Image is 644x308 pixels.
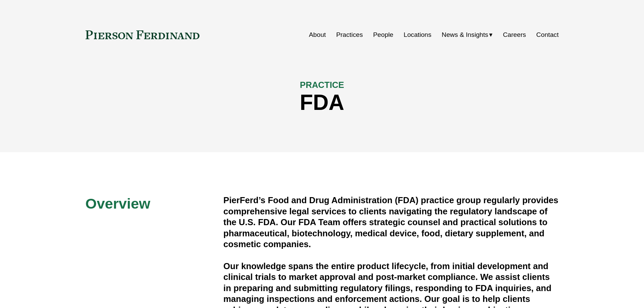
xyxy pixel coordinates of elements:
a: Locations [404,28,431,41]
a: About [309,28,326,41]
span: News & Insights [442,29,488,41]
a: People [373,28,393,41]
a: folder dropdown [442,28,493,41]
a: Practices [336,28,363,41]
a: Contact [536,28,558,41]
h1: FDA [86,90,559,115]
a: Careers [503,28,526,41]
h4: PierFerd’s Food and Drug Administration (FDA) practice group regularly provides comprehensive leg... [223,195,559,250]
span: PRACTICE [300,80,344,90]
span: Overview [86,195,150,212]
